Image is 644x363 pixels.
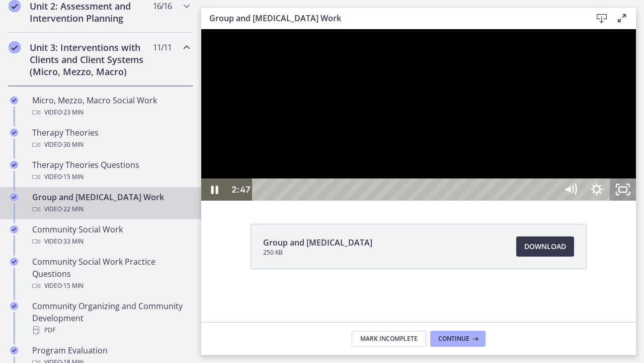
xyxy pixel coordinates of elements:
[409,149,435,171] button: Unfullscreen
[360,335,418,343] span: Mark Incomplete
[32,280,189,292] div: Video
[62,106,84,118] span: · 23 min
[62,280,84,292] span: · 15 min
[32,191,189,215] div: Group and [MEDICAL_DATA] Work
[10,302,18,310] i: Completed
[263,249,372,257] span: 250 KB
[62,235,84,248] span: · 33 min
[32,235,189,248] div: Video
[9,41,21,53] i: Completed
[516,236,574,257] a: Download
[62,139,84,151] span: · 30 min
[32,159,189,183] div: Therapy Theories Questions
[10,193,18,201] i: Completed
[153,41,172,53] span: 11 / 11
[10,225,18,233] i: Completed
[263,236,372,249] span: Group and [MEDICAL_DATA]
[209,12,576,24] h3: Group and [MEDICAL_DATA] Work
[356,149,382,171] button: Mute
[10,346,18,354] i: Completed
[32,127,189,151] div: Therapy Theories
[10,129,18,137] i: Completed
[10,258,18,266] i: Completed
[62,171,84,183] span: · 15 min
[32,94,189,118] div: Micro, Mezzo, Macro Social Work
[10,96,18,104] i: Completed
[32,139,189,151] div: Video
[32,223,189,248] div: Community Social Work
[62,203,84,215] span: · 22 min
[10,161,18,169] i: Completed
[382,149,409,171] button: Show settings menu
[32,256,189,292] div: Community Social Work Practice Questions
[32,106,189,118] div: Video
[430,331,486,347] button: Continue
[32,171,189,183] div: Video
[524,240,566,253] span: Download
[201,29,636,201] iframe: Video Lesson
[32,203,189,215] div: Video
[30,41,152,78] h2: Unit 3: Interventions with Clients and Client Systems (Micro, Mezzo, Macro)
[32,324,189,336] div: PDF
[438,335,469,343] span: Continue
[32,300,189,336] div: Community Organizing and Community Development
[352,331,426,347] button: Mark Incomplete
